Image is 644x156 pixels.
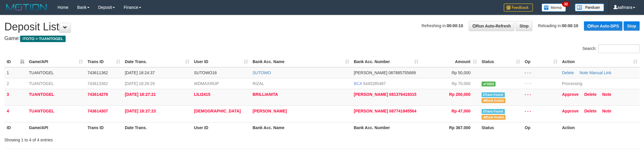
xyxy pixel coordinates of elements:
[584,109,596,113] a: Delete
[479,122,522,133] th: Status
[85,56,123,67] th: Trans ID: activate to sort column ascending
[584,92,596,97] a: Delete
[582,44,640,53] label: Search:
[253,109,287,113] a: [PERSON_NAME]
[560,56,640,67] th: Action: activate to sort column ascending
[4,67,27,78] td: 1
[27,67,85,78] td: TUANTOGEL
[4,135,264,143] div: Showing 1 to 4 of 4 entries
[87,81,108,86] span: 743613362
[542,4,566,12] img: Button%20Memo.svg
[253,81,264,86] a: RIZAL
[479,56,522,67] th: Status: activate to sort column ascending
[20,36,66,42] span: ITOTO > TUANTOGEL
[87,109,108,113] span: 743614307
[27,78,85,89] td: TUANTOGEL
[4,105,27,122] td: 4
[482,115,505,120] span: Bank is not match
[27,89,85,105] td: TUANTOGEL
[87,70,108,75] span: 743611362
[516,21,532,31] a: Stop
[253,70,271,75] a: SUTOWO
[452,70,470,75] span: Rp 50,000
[192,122,250,133] th: User ID
[125,92,156,97] span: [DATE] 18:27:21
[4,21,640,33] h1: Deposit List
[27,105,85,122] td: TUANTOGEL
[562,109,579,113] a: Approve
[125,109,156,113] span: [DATE] 18:27:23
[482,98,505,103] span: Bank is not match
[4,122,27,133] th: ID
[351,56,421,67] th: Bank Acc. Number: activate to sort column ascending
[27,122,85,133] th: Game/API
[482,92,505,97] span: Similar transaction found
[354,92,388,97] span: [PERSON_NAME]
[482,82,496,86] span: Valid transaction
[4,3,49,12] img: MOTION_logo.png
[250,122,351,133] th: Bank Acc. Name
[253,92,278,97] a: BRILLIANITA
[522,122,560,133] th: Op
[469,21,514,31] a: Run Auto-Refresh
[354,81,362,86] span: BCA
[194,92,210,97] span: LILI2415
[562,23,578,28] strong: 00:00:10
[522,89,560,105] td: - - -
[421,23,463,28] span: Refreshing in:
[562,92,579,97] a: Approve
[194,109,241,113] span: [DEMOGRAPHIC_DATA]
[584,21,622,31] a: Run Auto-DPS
[194,70,217,75] span: SUTOWO16
[87,92,108,97] span: 743614279
[447,23,463,28] strong: 00:00:10
[598,44,640,53] input: Search:
[580,70,588,75] a: Note
[351,122,421,133] th: Bank Acc. Number
[504,4,533,12] img: Feedback.jpg
[452,81,470,86] span: Rp 70,000
[4,78,27,89] td: 2
[624,21,640,31] a: Stop
[354,109,388,113] span: [PERSON_NAME]
[562,1,570,7] span: 32
[363,81,386,86] span: Copy 5445285487 to clipboard
[522,67,560,78] td: - - -
[125,81,155,86] span: [DATE] 18:26:29
[389,109,416,113] span: Copy 087741845564 to clipboard
[482,109,505,114] span: Similar transaction found
[4,56,27,67] th: ID: activate to sort column descending
[354,70,387,75] span: [PERSON_NAME]
[123,122,192,133] th: Date Trans.
[250,56,351,67] th: Bank Acc. Name: activate to sort column ascending
[562,70,574,75] a: Delete
[560,78,640,89] td: Processing
[452,109,470,113] span: Rp 47,000
[125,70,155,75] span: [DATE] 18:24:37
[4,36,640,41] h4: Game:
[522,105,560,122] td: - - -
[85,122,123,133] th: Trans ID
[4,89,27,105] td: 3
[389,92,416,97] span: Copy 081376419315 to clipboard
[560,122,640,133] th: Action
[589,70,611,75] a: Manual Link
[123,56,192,67] th: Date Trans.: activate to sort column ascending
[192,56,250,67] th: User ID: activate to sort column ascending
[421,122,479,133] th: Rp 367.000
[388,70,416,75] span: Copy 087885755689 to clipboard
[194,81,219,86] span: WDMAX99JP
[602,109,611,113] a: Note
[27,56,85,67] th: Game/API: activate to sort column ascending
[421,56,479,67] th: Amount: activate to sort column ascending
[538,23,578,28] span: Reloading in:
[575,4,604,11] img: panduan.png
[449,92,470,97] span: Rp 200,000
[522,78,560,89] td: - - -
[602,92,611,97] a: Note
[522,56,560,67] th: Op: activate to sort column ascending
